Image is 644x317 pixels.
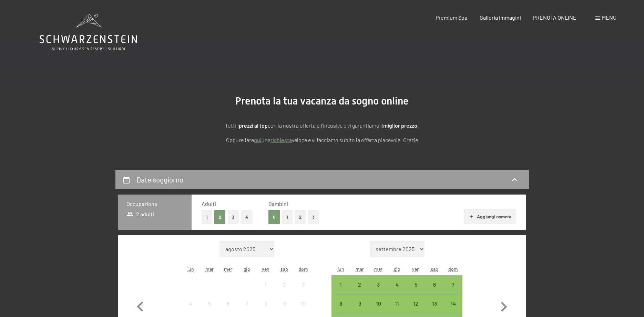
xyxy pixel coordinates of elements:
[136,175,183,184] h2: Date soggiorno
[388,275,406,294] div: Thu Sep 04 2025
[238,294,256,313] div: arrivo/check-in non effettuabile
[369,294,388,313] div: Wed Sep 10 2025
[444,275,462,294] div: Sun Sep 07 2025
[406,275,425,294] div: arrivo/check-in possibile
[268,200,288,207] span: Bambini
[406,275,425,294] div: Fri Sep 05 2025
[268,210,280,224] button: 0
[295,210,306,224] button: 2
[338,266,344,272] abbr: lunedì
[276,282,293,299] div: 2
[202,210,212,224] button: 1
[275,275,294,294] div: Sat Aug 02 2025
[282,210,293,224] button: 1
[275,294,294,313] div: Sat Aug 09 2025
[294,294,312,313] div: Sun Aug 10 2025
[444,294,462,313] div: Sun Sep 14 2025
[383,122,417,129] strong: miglior prezzo
[219,294,237,313] div: Wed Aug 06 2025
[244,266,250,272] abbr: giovedì
[256,294,275,313] div: arrivo/check-in non effettuabile
[275,294,294,313] div: arrivo/check-in non effettuabile
[228,210,239,224] button: 3
[257,282,274,299] div: 1
[602,14,616,21] span: Menu
[200,294,219,313] div: arrivo/check-in non effettuabile
[444,282,462,299] div: 7
[426,282,443,299] div: 6
[256,294,275,313] div: Fri Aug 08 2025
[200,294,219,313] div: Tue Aug 05 2025
[394,266,400,272] abbr: giovedì
[256,275,275,294] div: arrivo/check-in non effettuabile
[406,294,425,313] div: Fri Sep 12 2025
[464,209,516,224] button: Aggiungi camera
[370,282,387,299] div: 3
[275,275,294,294] div: arrivo/check-in non effettuabile
[406,294,425,313] div: arrivo/check-in possibile
[351,282,368,299] div: 2
[202,200,216,207] span: Adulti
[448,266,458,272] abbr: domenica
[369,275,388,294] div: Wed Sep 03 2025
[356,266,364,272] abbr: martedì
[331,294,350,313] div: Mon Sep 08 2025
[350,294,369,313] div: Tue Sep 09 2025
[332,282,349,299] div: 1
[331,294,350,313] div: arrivo/check-in possibile
[219,294,237,313] div: arrivo/check-in non effettuabile
[235,95,409,107] span: Prenota la tua vacanza da sogno online
[280,266,288,272] abbr: sabato
[331,275,350,294] div: arrivo/check-in possibile
[425,275,444,294] div: arrivo/check-in possibile
[239,122,268,129] strong: prezzi al top
[388,294,406,313] div: Thu Sep 11 2025
[126,200,183,208] h3: Occupazione
[294,282,311,299] div: 3
[187,266,194,272] abbr: lunedì
[262,266,269,272] abbr: venerdì
[150,121,494,130] p: Tutti i con la nostra offerta all'incusive e vi garantiamo il !
[412,266,420,272] abbr: venerdì
[444,294,462,313] div: arrivo/check-in possibile
[369,294,388,313] div: arrivo/check-in possibile
[350,294,369,313] div: arrivo/check-in possibile
[294,294,312,313] div: arrivo/check-in non effettuabile
[182,294,200,313] div: arrivo/check-in non effettuabile
[480,14,521,21] a: Galleria immagini
[425,294,444,313] div: arrivo/check-in possibile
[533,14,576,21] a: PRENOTA ONLINE
[298,266,308,272] abbr: domenica
[374,266,382,272] abbr: mercoledì
[436,14,467,21] a: Premium Spa
[388,282,406,299] div: 4
[350,275,369,294] div: Tue Sep 02 2025
[388,275,406,294] div: arrivo/check-in possibile
[205,266,214,272] abbr: martedì
[238,294,256,313] div: Thu Aug 07 2025
[431,266,438,272] abbr: sabato
[182,294,200,313] div: Mon Aug 04 2025
[214,210,226,224] button: 2
[294,275,312,294] div: Sun Aug 03 2025
[444,275,462,294] div: arrivo/check-in possibile
[256,275,275,294] div: Fri Aug 01 2025
[126,210,154,218] span: 2 adulti
[294,275,312,294] div: arrivo/check-in non effettuabile
[331,275,350,294] div: Mon Sep 01 2025
[270,137,292,143] a: richiesta
[350,275,369,294] div: arrivo/check-in possibile
[425,294,444,313] div: Sat Sep 13 2025
[241,210,253,224] button: 4
[425,275,444,294] div: Sat Sep 06 2025
[388,294,406,313] div: arrivo/check-in possibile
[308,210,319,224] button: 3
[254,137,262,143] a: quì
[150,136,494,145] p: Oppure fate una veloce e vi facciamo subito la offerta piacevole. Grazie
[224,266,232,272] abbr: mercoledì
[407,282,424,299] div: 5
[369,275,388,294] div: arrivo/check-in possibile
